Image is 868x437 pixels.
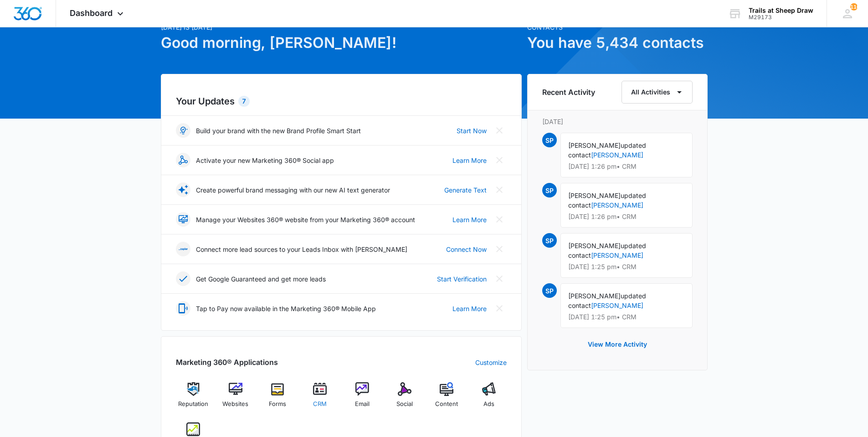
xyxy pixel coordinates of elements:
p: [DATE] 1:25 pm • CRM [568,314,685,320]
a: Generate Text [444,185,487,195]
div: notifications count [850,3,858,10]
p: Get Google Guaranteed and get more leads [196,274,326,284]
button: Close [492,242,507,256]
span: Websites [222,400,248,409]
p: [DATE] 1:25 pm • CRM [568,264,685,270]
div: account id [749,14,813,21]
span: Forms [269,400,286,409]
button: Close [492,123,507,138]
a: Start Now [457,126,487,135]
a: Learn More [452,156,487,165]
a: Websites [218,382,253,415]
a: Start Verification [437,274,487,284]
a: [PERSON_NAME] [591,251,643,259]
button: All Activities [621,81,693,104]
span: Reputation [178,400,208,409]
span: 110 [850,3,858,10]
h6: Recent Activity [542,87,595,98]
button: Close [492,301,507,316]
p: [DATE] [542,117,693,126]
a: Email [345,382,380,415]
a: Reputation [176,382,211,415]
a: Social [387,382,422,415]
span: Social [396,400,413,409]
span: Dashboard [70,8,113,18]
p: Connect more lead sources to your Leads Inbox with [PERSON_NAME] [196,245,407,254]
a: [PERSON_NAME] [591,302,643,309]
span: SP [542,133,557,147]
div: 7 [238,96,250,107]
a: Learn More [452,304,487,313]
span: [PERSON_NAME] [568,292,621,300]
p: Activate your new Marketing 360® Social app [196,156,334,165]
a: Content [429,382,464,415]
h1: You have 5,434 contacts [527,32,708,54]
span: SP [542,283,557,298]
button: View More Activity [579,333,656,355]
a: [PERSON_NAME] [591,151,643,159]
span: Ads [483,400,494,409]
a: Ads [472,382,507,415]
button: Close [492,212,507,227]
h2: Your Updates [176,94,507,108]
div: account name [749,7,813,14]
p: Manage your Websites 360® website from your Marketing 360® account [196,215,415,224]
a: Customize [475,358,507,367]
span: Content [435,400,458,409]
button: Close [492,271,507,286]
p: Tap to Pay now available in the Marketing 360® Mobile App [196,304,376,313]
span: [PERSON_NAME] [568,192,621,199]
a: Forms [260,382,295,415]
a: Connect Now [446,245,487,254]
span: CRM [313,400,327,409]
span: [PERSON_NAME] [568,242,621,250]
a: Learn More [452,215,487,224]
span: [PERSON_NAME] [568,141,621,149]
button: Close [492,182,507,197]
span: SP [542,233,557,248]
h1: Good morning, [PERSON_NAME]! [161,32,522,54]
a: [PERSON_NAME] [591,201,643,209]
span: Email [355,400,370,409]
h2: Marketing 360® Applications [176,357,278,368]
p: Build your brand with the new Brand Profile Smart Start [196,126,361,135]
a: CRM [303,382,338,415]
span: SP [542,183,557,198]
p: [DATE] 1:26 pm • CRM [568,163,685,170]
p: Create powerful brand messaging with our new AI text generator [196,185,390,195]
p: [DATE] 1:26 pm • CRM [568,213,685,220]
button: Close [492,153,507,167]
